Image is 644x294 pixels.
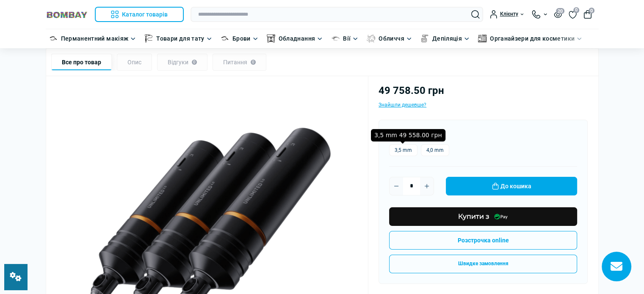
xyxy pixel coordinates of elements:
[389,255,577,273] button: Швидке замовлення
[379,85,444,96] span: 49 758.50 грн
[554,11,562,18] button: 20
[117,54,152,71] div: Опис
[232,34,251,43] a: Брови
[156,34,204,43] a: Товари для тату
[390,179,403,193] button: Minus
[478,34,486,43] img: Органайзери для косметики
[221,34,229,43] img: Брови
[331,34,340,43] img: Вії
[573,7,579,13] span: 0
[46,11,88,19] img: BOMBAY
[367,34,375,43] img: Обличчя
[371,129,445,141] div: 3,5 mm 49 558.00 грн
[458,210,489,223] span: Купити з
[343,34,351,43] a: Вії
[279,34,315,43] a: Обладнання
[446,177,577,195] button: До кошика
[569,10,577,19] a: 0
[61,34,129,43] a: Перманентний макіяж
[589,8,594,14] span: 0
[389,144,417,156] label: 3,5 mm
[583,10,592,19] button: 0
[157,54,207,71] div: Відгуки
[213,54,266,71] div: Питання
[490,34,575,43] a: Органайзери для косметики
[420,34,429,43] img: Депіляція
[267,34,275,43] img: Обладнання
[51,54,112,71] div: Все про товар
[144,34,153,43] img: Товари для тату
[556,8,564,14] span: 20
[379,102,426,108] span: Знайшли дешевше?
[389,207,577,226] button: Купити з
[492,212,509,221] img: Купити з
[421,144,449,156] label: 4,0 mm
[432,34,462,43] a: Депіляція
[49,34,58,43] img: Перманентний макіяж
[403,177,420,195] input: Quantity
[389,231,577,250] button: Розстрочка online
[420,179,434,193] button: Plus
[95,7,184,22] button: Каталог товарів
[471,10,480,19] button: Search
[379,34,404,43] a: Обличчя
